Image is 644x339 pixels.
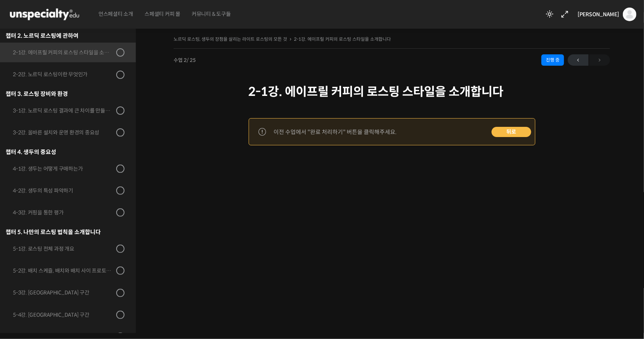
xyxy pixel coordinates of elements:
[541,54,564,66] div: 진행 중
[274,127,397,137] div: 이전 수업에서 "완료 처리하기" 버튼을 클릭해주세요.
[13,267,114,275] div: 5-2강. 배치 스케쥴, 배치와 배치 사이 프로토콜 & 투입 온도
[13,288,114,297] div: 5-3강. [GEOGRAPHIC_DATA] 구간
[13,106,114,115] div: 3-1강. 노르딕 로스팅 결과에 큰 차이를 만들어내는 로스팅 머신의 종류와 환경
[187,57,196,63] span: / 25
[24,251,28,257] span: 홈
[578,11,619,18] span: [PERSON_NAME]
[13,311,114,319] div: 5-4강. [GEOGRAPHIC_DATA] 구간
[13,128,114,137] div: 3-2강. 올바른 설치와 운영 환경의 중요성
[6,31,124,41] div: 챕터 2. 노르딕 로스팅에 관하여
[249,85,535,99] h1: 2-1강. 에이프릴 커피의 로스팅 스타일을 소개합니다
[50,239,97,258] a: 대화
[568,54,589,66] a: ←이전
[13,48,114,57] div: 2-1강. 에이프릴 커피의 로스팅 스타일을 소개합니다
[6,147,124,157] div: 챕터 4. 생두의 중요성
[174,58,196,63] span: 수업 2
[117,251,126,257] span: 설정
[2,239,50,258] a: 홈
[13,70,114,79] div: 2-2강. 노르딕 로스팅이란 무엇인가
[97,239,145,258] a: 설정
[69,251,78,257] span: 대화
[174,36,287,42] a: 노르딕 로스팅, 생두의 장점을 살리는 라이트 로스팅의 모든 것
[6,89,124,99] div: 챕터 3. 로스팅 장비와 환경
[568,55,589,65] span: ←
[13,245,114,253] div: 5-1강. 로스팅 전체 과정 개요
[294,36,391,42] a: 2-1강. 에이프릴 커피의 로스팅 스타일을 소개합니다
[492,127,531,137] a: 뒤로
[13,208,114,217] div: 4-3강. 커핑을 통한 평가
[13,186,114,195] div: 4-2강. 생두의 특성 파악하기
[6,227,124,237] div: 챕터 5. 나만의 로스팅 법칙을 소개합니다
[13,165,114,173] div: 4-1강. 생두는 어떻게 구매하는가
